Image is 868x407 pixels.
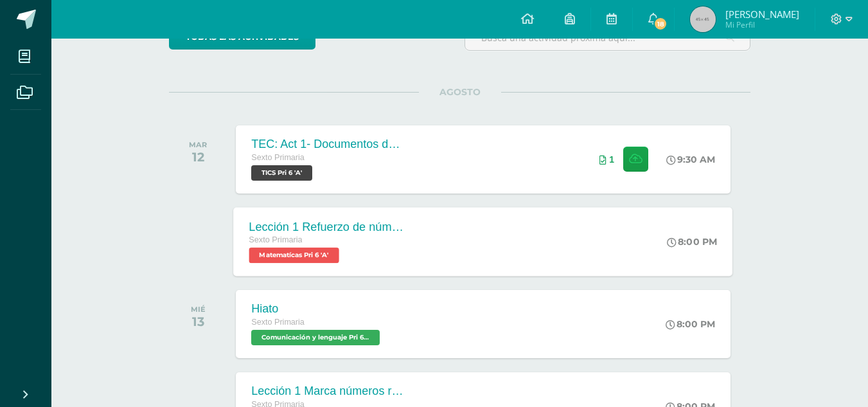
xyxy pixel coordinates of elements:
[419,86,501,98] span: AGOSTO
[668,236,718,248] div: 8:00 PM
[251,138,405,151] div: TEC: Act 1- Documentos de Google
[251,318,305,327] span: Sexto Primaria
[249,220,405,233] div: Lección 1 Refuerzo de números racionales
[725,8,799,21] span: [PERSON_NAME]
[599,154,614,165] div: Archivos entregados
[191,305,206,314] div: MIÉ
[249,248,339,263] span: Matematícas Pri 6 'A'
[251,165,312,181] span: TICS Pri 6 'A'
[653,17,668,31] span: 18
[666,318,715,330] div: 8:00 PM
[251,384,405,398] div: Lección 1 Marca números racionales en el plano cartesiano
[690,6,716,32] img: 45x45
[191,314,206,329] div: 13
[249,235,303,244] span: Sexto Primaria
[725,19,799,30] span: Mi Perfil
[609,154,614,165] span: 1
[189,149,207,165] div: 12
[189,140,207,149] div: MAR
[251,153,305,162] span: Sexto Primaria
[251,302,383,316] div: Hiato
[251,330,380,345] span: Comunicación y lenguaje Pri 6 'A'
[666,154,715,165] div: 9:30 AM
